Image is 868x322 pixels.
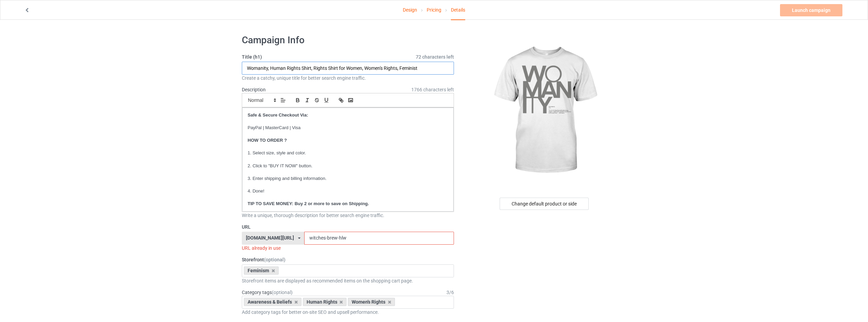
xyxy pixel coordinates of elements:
[411,86,454,93] span: 1766 characters left
[248,188,448,195] p: 4. Done!
[242,289,293,296] label: Category tags
[248,175,448,182] p: 3. Enter shipping and billing information.
[244,298,301,306] div: Awareness & Beliefs
[242,34,454,46] h1: Campaign Info
[248,125,448,131] p: PayPal | MasterCard | Visa
[242,256,454,263] label: Storefront
[248,138,287,143] strong: HOW TO ORDER ?
[242,87,266,92] label: Description
[264,257,285,262] span: (optional)
[451,0,465,20] div: Details
[403,0,417,19] a: Design
[244,266,279,275] div: Feminism
[246,235,294,240] div: [DOMAIN_NAME][URL]
[248,112,308,118] strong: Safe & Secure Checkout Via:
[242,75,454,81] div: Create a catchy, unique title for better search engine traffic.
[348,298,395,306] div: Women's Rights
[427,0,441,19] a: Pricing
[242,212,454,219] div: Write a unique, thorough description for better search engine traffic.
[242,277,454,284] div: Storefront items are displayed as recommended items on the shopping cart page.
[248,150,448,156] p: 1. Select size, style and color.
[272,290,293,295] span: (optional)
[242,224,454,230] label: URL
[303,298,347,306] div: Human Rights
[242,309,454,316] div: Add category tags for better on-site SEO and upsell performance.
[248,201,369,206] strong: TIP TO SAVE MONEY: Buy 2 or more to save on Shipping.
[416,53,454,60] span: 72 characters left
[242,53,454,60] label: Title (h1)
[242,245,454,251] div: URL already in use
[446,289,454,296] div: 3 / 6
[500,198,589,210] div: Change default product or side
[248,163,448,169] p: 2. Click to "BUY IT NOW" button.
